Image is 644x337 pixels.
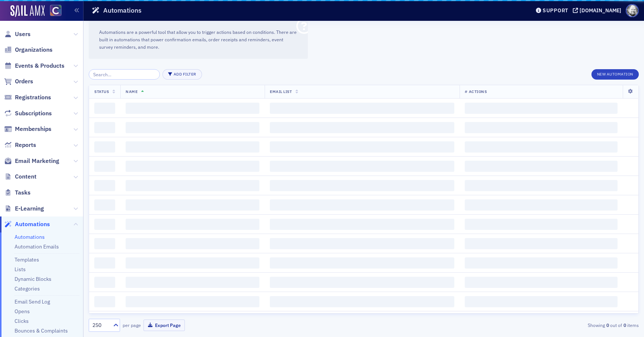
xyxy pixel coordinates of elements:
button: New Automation [591,69,639,80]
img: SailAMX [10,5,45,17]
span: ‌ [94,103,115,114]
a: Organizations [4,46,53,54]
img: SailAMX [50,5,61,16]
span: Registrations [15,93,51,102]
a: Email Send Log [15,298,50,305]
a: Dynamic Blocks [15,276,51,282]
span: ‌ [270,296,454,307]
span: ‌ [94,277,115,288]
span: ‌ [94,161,115,172]
span: ‌ [270,161,454,172]
span: Orders [15,77,33,86]
span: ‌ [465,122,618,133]
a: Templates [15,256,39,263]
span: E-Learning [15,205,44,213]
a: New Automation [591,70,639,77]
span: ‌ [126,141,259,153]
h1: Automations [103,6,142,15]
span: ‌ [126,103,259,114]
span: ‌ [126,277,259,288]
span: ‌ [465,199,618,211]
span: ‌ [126,161,259,172]
a: Orders [4,77,33,86]
a: Tasks [4,189,31,197]
span: ‌ [465,238,618,249]
span: ‌ [126,199,259,211]
span: ‌ [465,141,618,153]
a: Lists [15,266,26,273]
div: 250 [92,321,109,329]
span: # Actions [465,89,487,94]
span: ‌ [465,103,618,114]
span: Organizations [15,46,53,54]
span: ‌ [126,122,259,133]
a: Registrations [4,93,51,102]
span: Name [126,89,138,94]
span: ‌ [465,219,618,230]
span: ‌ [94,199,115,211]
span: Status [94,89,109,94]
a: Automations [15,234,45,240]
span: ‌ [126,219,259,230]
span: ‌ [270,277,454,288]
span: Tasks [15,189,31,197]
span: ‌ [465,277,618,288]
div: Support [543,7,568,14]
span: ‌ [465,296,618,307]
a: Content [4,173,37,181]
span: Users [15,30,31,38]
a: Clicks [15,318,29,324]
a: E-Learning [4,205,44,213]
a: Bounces & Complaints [15,327,68,334]
span: ‌ [94,141,115,153]
span: ‌ [94,180,115,191]
button: [DOMAIN_NAME] [573,8,624,13]
a: Categories [15,285,40,292]
input: Search… [89,69,160,80]
strong: 0 [622,322,627,328]
button: Export Page [143,320,185,331]
span: ‌ [94,296,115,307]
div: [DOMAIN_NAME] [580,7,621,14]
span: Events & Products [15,62,64,70]
span: ‌ [465,161,618,172]
span: ‌ [94,238,115,249]
span: ‌ [126,238,259,249]
span: Profile [626,4,639,17]
span: Memberships [15,125,51,133]
a: Memberships [4,125,51,133]
span: ‌ [270,180,454,191]
span: ‌ [270,141,454,153]
a: Reports [4,141,36,149]
span: ‌ [465,180,618,191]
span: ‌ [126,180,259,191]
strong: 0 [605,322,610,328]
label: per page [123,322,141,328]
span: ‌ [126,257,259,269]
span: Email List [270,89,292,94]
a: Email Marketing [4,157,59,165]
a: Users [4,30,31,38]
button: Add Filter [162,69,202,80]
span: ‌ [126,296,259,307]
span: ‌ [94,257,115,269]
a: Events & Products [4,62,64,70]
a: View Homepage [45,5,61,17]
span: ‌ [270,257,454,269]
span: ‌ [270,103,454,114]
span: ‌ [270,122,454,133]
span: Email Marketing [15,157,59,165]
a: Opens [15,308,30,315]
a: Automations [4,220,50,228]
span: ‌ [94,122,115,133]
div: Showing out of items [461,322,639,328]
a: Subscriptions [4,109,52,118]
span: ‌ [270,238,454,249]
span: ‌ [465,257,618,269]
span: ‌ [94,219,115,230]
span: ‌ [270,199,454,211]
p: Automations are a powerful tool that allow you to trigger actions based on conditions. There are ... [99,29,297,51]
span: Content [15,173,37,181]
span: ‌ [270,219,454,230]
